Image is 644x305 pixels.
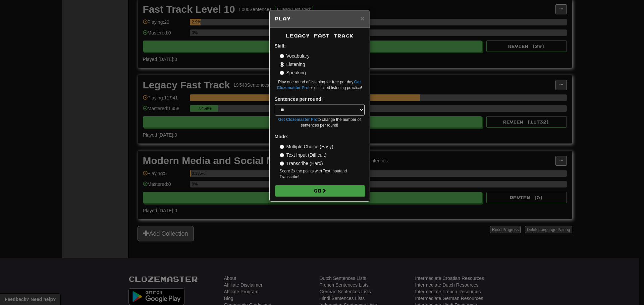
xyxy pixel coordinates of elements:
[280,53,310,59] label: Vocabulary
[280,160,323,167] label: Transcribe (Hard)
[275,15,365,22] h5: Play
[280,145,284,149] input: Multiple Choice (Easy)
[280,153,284,157] input: Text Input (Difficult)
[275,185,365,197] button: Go
[360,15,364,22] button: Close
[360,14,364,22] span: ×
[280,62,284,67] input: Listening
[275,43,286,49] strong: Skill:
[275,96,323,102] label: Sentences per round:
[278,117,318,122] a: Get Clozemaster Pro
[280,69,306,76] label: Speaking
[275,79,365,91] small: Play one round of listening for free per day. for unlimited listening practice!
[275,134,288,139] strong: Mode:
[286,33,354,39] span: Legacy Fast Track
[280,168,365,180] small: Score 2x the points with Text Input and Transcribe !
[280,61,305,68] label: Listening
[280,143,333,150] label: Multiple Choice (Easy)
[280,152,327,158] label: Text Input (Difficult)
[280,161,284,166] input: Transcribe (Hard)
[280,54,284,58] input: Vocabulary
[275,117,365,128] small: to change the number of sentences per round!
[280,71,284,75] input: Speaking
